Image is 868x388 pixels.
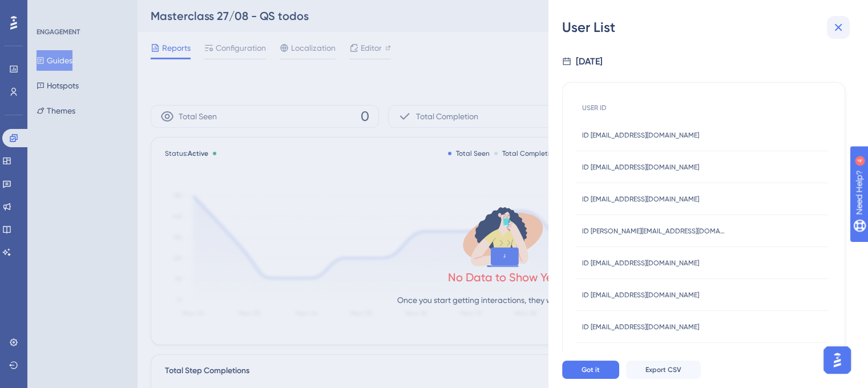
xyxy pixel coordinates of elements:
[582,322,699,332] span: ID [EMAIL_ADDRESS][DOMAIN_NAME]
[645,365,681,374] span: Export CSV
[576,55,603,68] div: [DATE]
[562,361,619,379] button: Got it
[582,131,699,140] span: ID [EMAIL_ADDRESS][DOMAIN_NAME]
[626,361,701,379] button: Export CSV
[582,195,699,204] span: ID [EMAIL_ADDRESS][DOMAIN_NAME]
[582,227,725,236] span: ID [PERSON_NAME][EMAIL_ADDRESS][DOMAIN_NAME]
[562,18,854,37] div: User List
[582,103,607,112] span: USER ID
[582,163,699,172] span: ID [EMAIL_ADDRESS][DOMAIN_NAME]
[27,3,71,17] span: Need Help?
[582,258,699,268] span: ID [EMAIL_ADDRESS][DOMAIN_NAME]
[820,343,854,377] iframe: UserGuiding AI Assistant Launcher
[582,290,699,300] span: ID [EMAIL_ADDRESS][DOMAIN_NAME]
[79,6,83,15] div: 4
[582,365,600,374] span: Got it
